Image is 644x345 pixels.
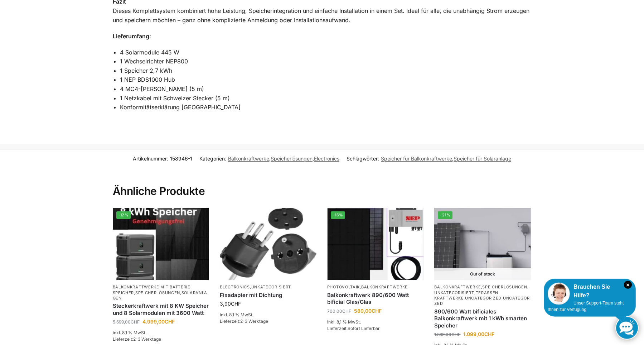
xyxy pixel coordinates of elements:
a: Uncategorized [465,296,502,301]
p: , , , , , [434,284,531,307]
bdi: 5.699,00 [113,319,140,325]
div: Brauchen Sie Hilfe? [548,283,632,300]
span: 2-3 Werktage [133,336,161,342]
li: 1 Netzkabel mit Schweizer Stecker (5 m) [120,94,532,103]
a: Balkonkraftwerke mit Batterie Speicher [113,284,190,295]
span: CHF [451,332,460,337]
bdi: 3,90 [220,301,241,307]
a: Speicher für Solaranlage [454,155,511,162]
a: Terassen Kraftwerke [434,290,498,301]
a: -21% Out of stockASE 1000 Batteriespeicher [434,208,531,280]
a: Solaranlagen [113,290,208,301]
a: Speicherlösungen [135,290,180,295]
p: inkl. 8,1 % MwSt. [113,330,209,336]
img: Fixadapter mit Dichtung [220,208,316,280]
a: Steckerkraftwerk mit 8 KW Speicher und 8 Solarmodulen mit 3600 Watt [113,302,209,316]
img: Steckerkraftwerk mit 8 KW Speicher und 8 Solarmodulen mit 3600 Watt [113,208,209,280]
span: Sofort Lieferbar [348,326,380,331]
a: Uncategorized [434,296,531,306]
span: Unser Support-Team steht Ihnen zur Verfügung [548,301,624,312]
a: Balkonkraftwerke [361,284,408,289]
p: inkl. 8,1 % MwSt. [327,319,424,325]
span: Lieferzeit: [327,326,380,331]
span: CHF [484,331,494,337]
li: 1 Wechselrichter NEP800 [120,57,532,66]
span: Lieferzeit: [220,318,268,324]
span: Kategorien: , , [199,155,339,162]
strong: Lieferumfang: [113,33,151,40]
li: Konformitätserklärung [GEOGRAPHIC_DATA] [120,103,532,112]
img: Customer service [548,283,570,305]
a: Balkonkraftwerke [228,155,269,162]
p: , [327,284,424,290]
span: 158946-1 [170,155,192,162]
a: Photovoltaik [327,284,360,289]
a: 890/600 Watt bificiales Balkonkraftwerk mit 1 kWh smarten Speicher [434,308,531,329]
a: -12%Steckerkraftwerk mit 8 KW Speicher und 8 Solarmodulen mit 3600 Watt [113,208,209,280]
a: Speicher für Balkonkraftwerke [381,155,452,162]
a: Unkategorisiert [434,290,474,295]
span: Artikelnummer: [133,155,192,162]
p: inkl. 8,1 % MwSt. [220,312,316,318]
span: Lieferzeit: [113,336,161,342]
a: Balkonkraftwerke [434,284,481,289]
span: CHF [131,319,140,325]
bdi: 1.099,00 [463,331,494,337]
span: CHF [231,301,241,307]
i: Schließen [624,281,632,289]
li: 4 MC4-[PERSON_NAME] (5 m) [120,85,532,94]
h2: Ähnliche Produkte [113,167,532,198]
a: Electronics [314,155,339,162]
li: 4 Solarmodule 445 W [120,48,532,57]
a: Balkonkraftwerk 890/600 Watt bificial Glas/Glas [327,292,424,306]
a: Speicherlösungen [482,284,527,289]
span: CHF [342,308,351,314]
p: , [220,284,316,290]
span: CHF [372,308,382,314]
li: 1 Speicher 2,7 kWh [120,66,532,76]
a: Electronics [220,284,250,289]
a: Unkategorisiert [251,284,291,289]
span: CHF [165,318,175,325]
p: , , [113,284,209,301]
img: ASE 1000 Batteriespeicher [434,208,531,280]
li: 1 NEP BDS1000 Hub [120,75,532,85]
a: Fixadapter mit Dichtung [220,292,316,299]
span: Schlagwörter: , [347,155,511,162]
a: Speicherlösungen [271,155,313,162]
a: -16%Bificiales Hochleistungsmodul [327,208,424,280]
bdi: 1.399,00 [434,332,460,337]
bdi: 589,00 [354,308,382,314]
img: Bificiales Hochleistungsmodul [327,208,424,280]
bdi: 700,00 [327,308,351,314]
span: 2-3 Werktage [240,318,268,324]
bdi: 4.999,00 [142,318,175,325]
